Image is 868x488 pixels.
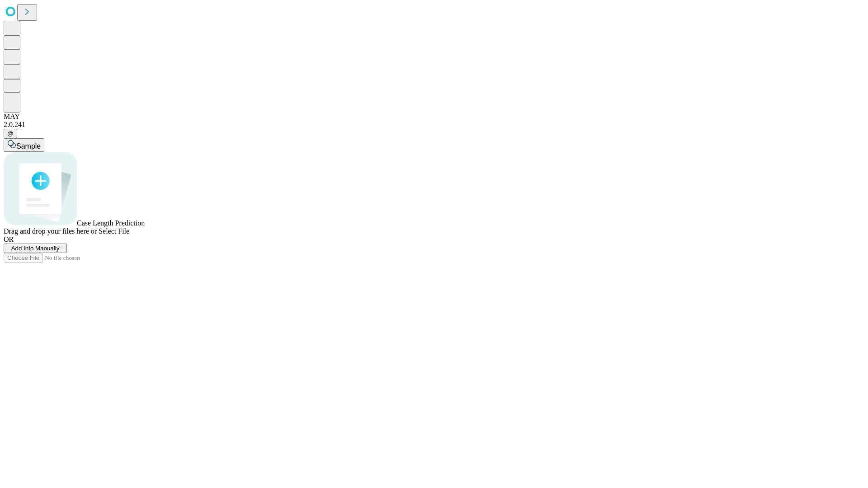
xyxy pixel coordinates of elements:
div: MAY [4,113,864,121]
span: Drag and drop your files here or [4,227,97,235]
span: @ [7,130,14,137]
span: Sample [16,142,41,150]
span: Case Length Prediction [77,219,145,227]
div: 2.0.241 [4,121,864,129]
span: Add Info Manually [11,245,60,252]
button: Add Info Manually [4,244,67,253]
span: Select File [99,227,129,235]
span: OR [4,235,14,243]
button: Sample [4,138,44,152]
button: @ [4,129,17,138]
